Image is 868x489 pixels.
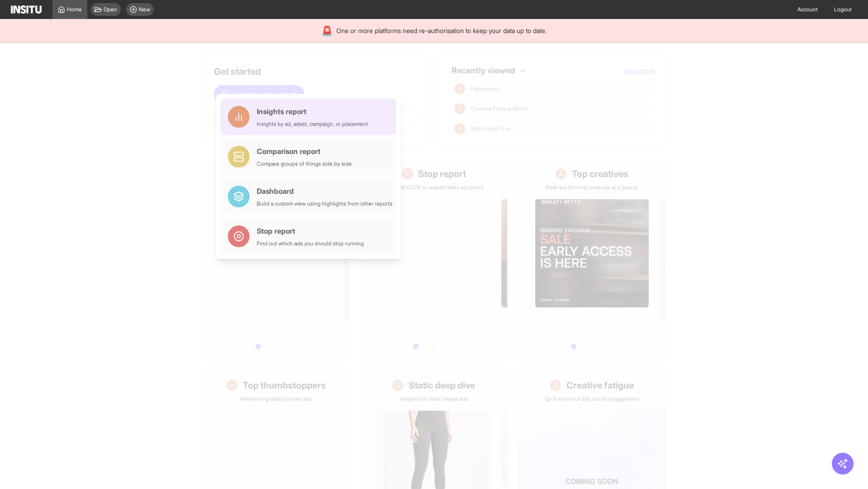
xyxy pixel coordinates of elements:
[321,24,333,37] div: 🚨
[257,240,364,247] div: Find out which ads you should stop running
[11,5,42,14] img: Logo
[257,225,364,236] div: Stop report
[257,146,352,157] div: Comparison report
[336,26,547,35] span: One or more platforms need re-authorisation to keep your data up to date.
[104,6,117,13] span: Open
[257,160,352,168] div: Compare groups of things side by side
[67,6,82,13] span: Home
[257,186,392,197] div: Dashboard
[139,6,150,13] span: New
[257,120,368,128] div: Insights by ad, adset, campaign, or placement
[257,106,368,117] div: Insights report
[257,200,392,207] div: Build a custom view using highlights from other reports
